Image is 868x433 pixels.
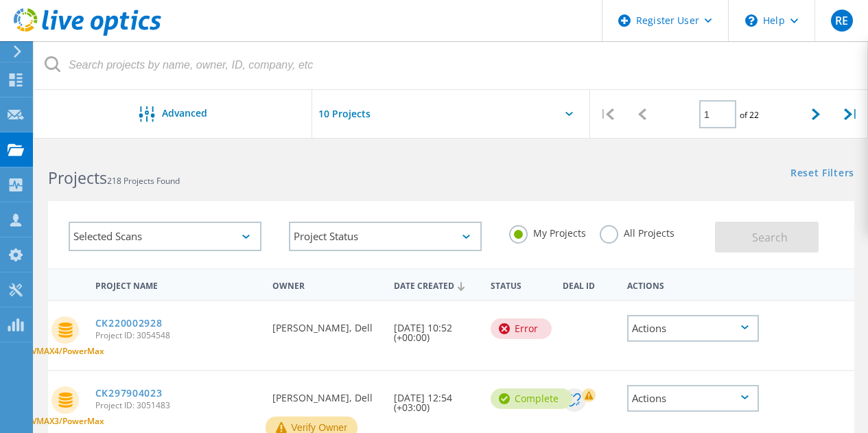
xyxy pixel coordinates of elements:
span: VMAX3/PowerMax [32,417,104,425]
div: Date Created [387,272,484,298]
div: Owner [266,272,386,297]
span: VMAX4/PowerMax [32,347,104,355]
a: CK220002928 [95,318,163,328]
div: Project Name [89,272,266,297]
div: Actions [627,315,759,342]
div: Deal Id [556,272,620,297]
div: [DATE] 10:52 (+00:00) [387,301,484,356]
a: Live Optics Dashboard [14,29,161,38]
button: Search [715,222,819,253]
div: Error [491,318,552,339]
label: My Projects [509,225,586,238]
div: Project Status [289,222,482,251]
div: Status [484,272,556,297]
b: Projects [48,167,107,189]
div: [PERSON_NAME], Dell [266,301,386,347]
span: Project ID: 3051483 [95,401,259,410]
span: RE [835,15,848,26]
span: Project ID: 3054548 [95,331,259,340]
label: All Projects [600,225,675,238]
a: Reset Filters [790,168,854,180]
div: Actions [620,272,766,297]
span: Search [752,230,788,245]
div: | [833,90,868,139]
div: [PERSON_NAME], Dell [266,371,386,417]
svg: \n [745,14,758,27]
div: Selected Scans [69,222,261,251]
a: CK297904023 [95,388,163,398]
div: Complete [491,388,572,409]
div: [DATE] 12:54 (+03:00) [387,371,484,426]
span: 218 Projects Found [107,175,180,187]
div: Actions [627,385,759,412]
span: of 22 [740,109,759,121]
div: | [590,90,625,139]
span: Advanced [162,108,207,118]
